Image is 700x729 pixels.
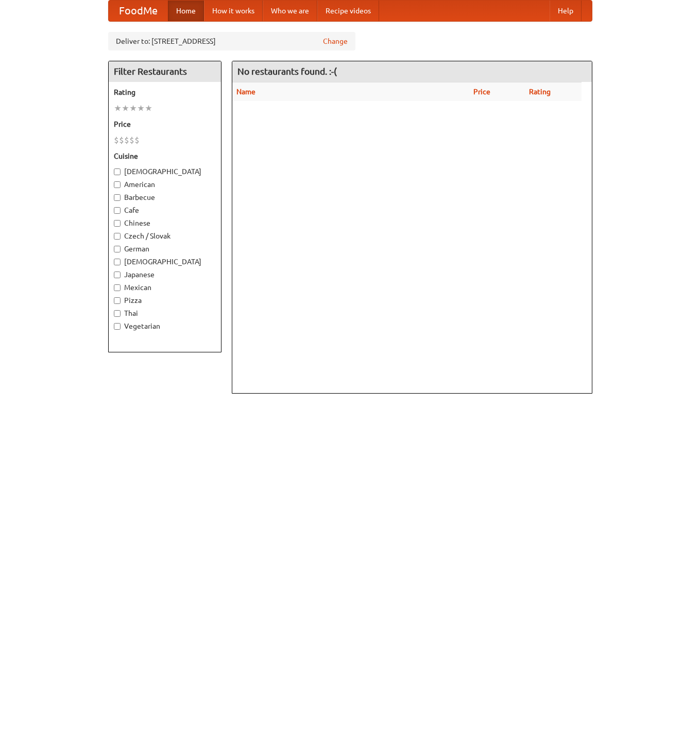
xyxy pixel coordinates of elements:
[168,1,204,21] a: Home
[114,134,119,146] li: $
[109,1,168,21] a: FoodMe
[108,32,355,50] div: Deliver to: [STREET_ADDRESS]
[114,207,121,214] input: Cafe
[550,1,582,21] a: Help
[114,233,121,240] input: Czech / Slovak
[114,181,121,188] input: American
[129,103,137,114] li: ★
[114,151,216,161] h5: Cuisine
[114,192,216,202] label: Barbecue
[114,244,216,254] label: German
[114,179,216,190] label: American
[114,321,216,331] label: Vegetarian
[114,259,121,265] input: [DEMOGRAPHIC_DATA]
[114,282,216,293] label: Mexican
[114,269,216,280] label: Japanese
[114,310,121,317] input: Thai
[114,257,216,267] label: [DEMOGRAPHIC_DATA]
[114,119,216,129] h5: Price
[114,218,216,228] label: Chinese
[114,168,121,175] input: [DEMOGRAPHIC_DATA]
[114,272,121,278] input: Japanese
[109,61,221,82] h4: Filter Restaurants
[114,166,216,177] label: [DEMOGRAPHIC_DATA]
[114,246,121,252] input: German
[473,88,490,96] a: Price
[114,220,121,227] input: Chinese
[263,1,317,21] a: Who we are
[137,103,145,114] li: ★
[529,88,551,96] a: Rating
[114,323,121,330] input: Vegetarian
[145,103,152,114] li: ★
[114,284,121,291] input: Mexican
[204,1,263,21] a: How it works
[114,231,216,241] label: Czech / Slovak
[124,134,129,146] li: $
[119,134,124,146] li: $
[122,103,129,114] li: ★
[114,295,216,306] label: Pizza
[317,1,379,21] a: Recipe videos
[236,88,255,96] a: Name
[114,308,216,318] label: Thai
[114,194,121,201] input: Barbecue
[114,205,216,215] label: Cafe
[323,36,348,46] a: Change
[114,87,216,97] h5: Rating
[134,134,140,146] li: $
[114,103,122,114] li: ★
[237,66,337,76] ng-pluralize: No restaurants found. :-(
[114,297,121,304] input: Pizza
[129,134,134,146] li: $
